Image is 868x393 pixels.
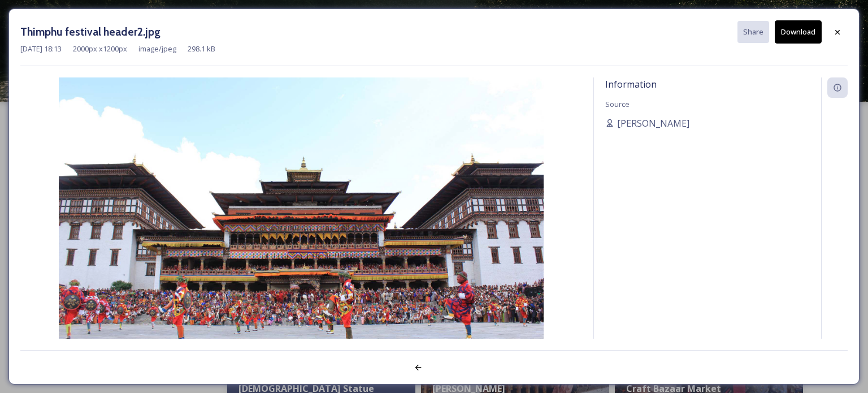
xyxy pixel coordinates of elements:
span: 298.1 kB [188,44,215,54]
span: 2000 px x 1200 px [73,44,127,54]
span: image/jpeg [138,44,176,54]
span: Information [605,78,657,90]
span: [DATE] 18:13 [20,44,62,54]
button: Share [737,21,769,43]
span: Source [605,99,630,109]
button: Download [775,20,822,44]
h3: Thimphu festival header2.jpg [20,24,160,40]
span: [PERSON_NAME] [617,116,689,130]
img: Thimphu%20festival%20header2.jpg [20,77,582,369]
